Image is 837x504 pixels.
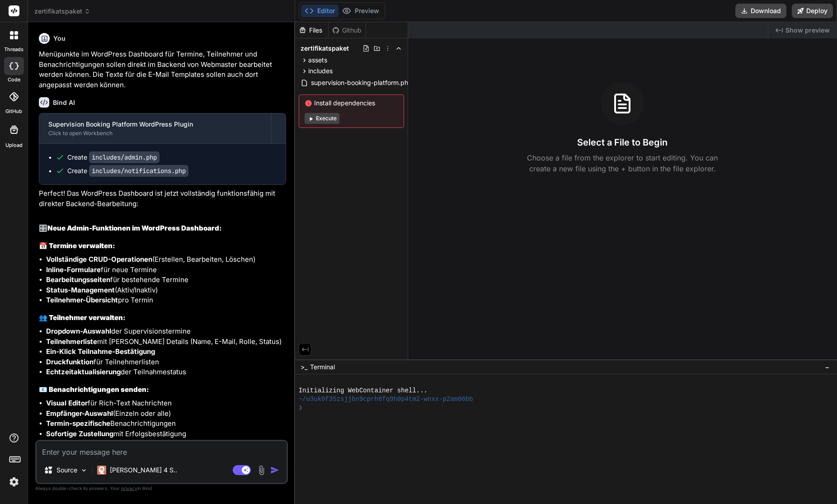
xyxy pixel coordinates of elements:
h6: Bind AI [53,98,75,107]
strong: Visual Editor [46,399,88,407]
li: für Rich-Text Nachrichten [46,398,286,409]
strong: Vollständige CRUD-Operationen [46,255,152,264]
div: Create [67,153,160,162]
button: Preview [339,5,383,17]
li: mit [PERSON_NAME] Details (Name, E-Mail, Rolle, Status) [46,337,286,347]
code: includes/notifications.php [89,165,188,177]
button: Download [735,4,786,18]
strong: Druckfunktion [46,358,94,366]
div: Supervision Booking Platform WordPress Plugin [48,120,262,129]
li: mit Erfolgsbestätigung [46,429,286,439]
img: settings [6,474,22,490]
strong: Status-Management [46,286,115,294]
button: Supervision Booking Platform WordPress PluginClick to open Workbench [39,113,271,143]
label: code [8,76,20,84]
li: der Teilnahmestatus [46,367,286,377]
p: [PERSON_NAME] 4 S.. [110,466,177,475]
strong: Empfänger-Auswahl [46,409,113,418]
strong: 👥 Teilnehmer verwalten: [39,313,126,322]
span: Show preview [785,26,830,35]
span: supervision-booking-platform.php [310,77,413,88]
li: (Aktiv/Inaktiv) [46,285,286,296]
li: (Erstellen, Bearbeiten, Löschen) [46,254,286,265]
strong: Neue Admin-Funktionen im WordPress Dashboard: [47,224,222,232]
code: includes/admin.php [89,151,160,163]
strong: Bearbeitungsseiten [46,275,110,284]
div: Create [67,166,188,175]
span: ~/u3uk0f35zsjjbn9cprh6fq9h0p4tm2-wnxx-p2am06bb [299,395,473,404]
li: für bestehende Termine [46,275,286,285]
li: Benachrichtigungen [46,419,286,429]
li: für neue Termine [46,265,286,275]
p: Always double-check its answers. Your in Bind [35,484,288,493]
span: Terminal [310,363,335,372]
strong: Ein-Klick Teilnahme-Bestätigung [46,347,155,356]
label: GitHub [5,108,22,115]
span: − [825,363,830,372]
span: >_ [301,363,307,372]
p: Source [56,466,77,475]
strong: Dropdown-Auswahl [46,327,111,335]
strong: Inline-Formulare [46,265,101,274]
div: Click to open Workbench [48,130,262,137]
h2: 🎛️ [39,223,286,234]
span: zertifikatspaket [301,44,349,53]
button: Execute [305,113,339,124]
div: Files [295,26,328,35]
strong: Teilnehmer-Übersicht [46,296,118,304]
h3: Select a File to Begin [577,136,668,149]
label: threads [4,46,24,53]
img: Claude 4 Sonnet [97,466,106,475]
li: (Einzeln oder alle) [46,409,286,419]
button: − [823,360,832,374]
span: ❯ [299,404,302,412]
button: Deploy [792,4,833,18]
strong: 📧 Benachrichtigungen senden: [39,385,149,394]
span: privacy [121,485,137,491]
img: Pick Models [80,466,88,474]
strong: Echtzeitaktualisierung [46,367,121,376]
p: Perfect! Das WordPress Dashboard ist jetzt vollständig funktionsfähig mit direkter Backend-Bearbe... [39,188,286,209]
img: attachment [256,465,267,476]
strong: Teilnehmerliste [46,337,97,346]
li: der Supervisionstermine [46,326,286,337]
span: Install dependencies [305,99,398,108]
div: Github [329,26,366,35]
li: für Teilnehmerlisten [46,357,286,367]
span: includes [308,66,333,75]
li: pro Termin [46,295,286,306]
strong: Termin-spezifische [46,419,110,428]
strong: Sofortige Zustellung [46,429,113,438]
p: Menüpunkte im WordPress Dashboard für Termine, Teilnehmer und Benachrichtigungen sollen direkt im... [39,49,286,90]
button: Editor [301,5,339,17]
strong: 📅 Termine verwalten: [39,241,115,250]
span: zertifikatspaket [34,7,90,16]
h6: You [53,34,66,43]
img: icon [270,466,279,475]
label: Upload [5,141,23,149]
span: assets [308,56,327,65]
span: Initializing WebContainer shell... [299,386,428,395]
p: Choose a file from the explorer to start editing. You can create a new file using the + button in... [521,152,724,174]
